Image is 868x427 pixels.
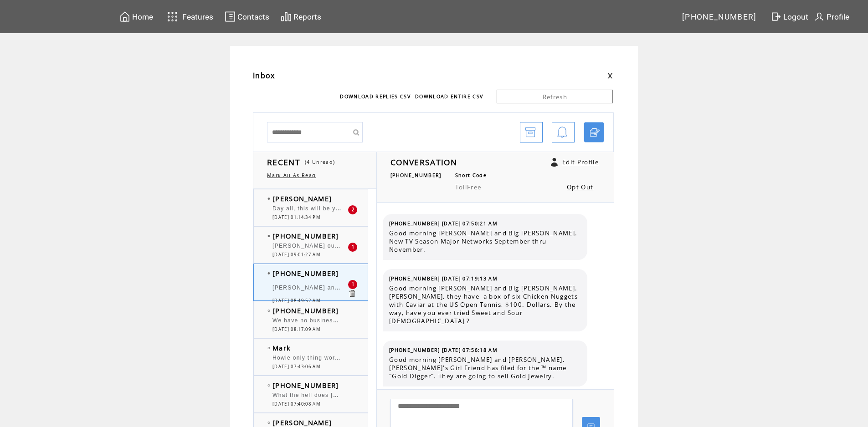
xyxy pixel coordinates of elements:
[682,12,757,21] span: [PHONE_NUMBER]
[783,12,808,21] span: Logout
[497,90,613,103] a: Refresh
[118,10,154,24] a: Home
[557,122,568,143] img: bell.png
[272,214,320,220] span: [DATE] 01:14:34 PM
[163,8,215,25] a: Features
[225,11,236,22] img: contacts.svg
[389,347,498,353] span: [PHONE_NUMBER] [DATE] 07:56:18 AM
[340,93,411,100] a: DOWNLOAD REPLIES CSV
[455,172,487,178] span: Short Code
[267,272,270,274] img: bulletFull.png
[272,252,320,258] span: [DATE] 09:01:27 AM
[267,310,270,312] img: bulletEmpty.png
[272,203,445,212] span: Day all, this will be yours the curtains no not the curtains
[272,352,584,361] span: Howie only thing worse than your talk show is your SINGING....Please stop as you have dog howling!??
[272,194,332,203] span: [PERSON_NAME]
[272,326,320,332] span: [DATE] 08:17:09 AM
[272,343,291,352] span: Mark
[272,231,339,240] span: [PHONE_NUMBER]
[415,93,483,100] a: DOWNLOAD ENTIRE CSV
[279,10,323,24] a: Reports
[567,183,593,191] a: Opt Out
[267,384,270,386] img: bulletEmpty.png
[455,183,482,191] span: TollFree
[272,298,320,304] span: [DATE] 08:49:52 AM
[281,11,292,22] img: chart.svg
[770,11,781,22] img: exit.svg
[390,172,442,178] span: [PHONE_NUMBER]
[267,422,270,424] img: bulletEmpty.png
[272,315,706,324] span: We have no business invading lran or [GEOGRAPHIC_DATA]. Maduros pro [DOMAIN_NAME] they have more ...
[562,158,599,166] a: Edit Profile
[182,12,213,21] span: Features
[551,158,558,167] a: Click to edit user profile
[267,157,300,168] span: RECENT
[390,157,457,168] span: CONVERSATION
[272,418,332,427] span: [PERSON_NAME]
[348,280,357,289] div: 1
[348,289,356,298] a: Click to delete these messgaes
[389,220,498,227] span: [PHONE_NUMBER] [DATE] 07:50:21 AM
[584,122,604,142] a: Click to start a chat with mobile number by SMS
[267,235,270,237] img: bulletFull.png
[223,10,271,24] a: Contacts
[267,347,270,349] img: bulletEmpty.png
[827,12,849,21] span: Profile
[349,122,363,142] input: Submit
[267,172,316,178] a: Mark All As Read
[389,275,498,282] span: [PHONE_NUMBER] [DATE] 07:19:13 AM
[525,122,536,143] img: archive.png
[305,159,335,165] span: (4 Unread)
[272,306,339,315] span: [PHONE_NUMBER]
[132,12,153,21] span: Home
[272,364,320,370] span: [DATE] 07:43:06 AM
[348,243,357,252] div: 1
[272,401,320,407] span: [DATE] 07:40:08 AM
[119,11,130,22] img: home.svg
[389,229,580,254] span: Good morning [PERSON_NAME] and Big [PERSON_NAME]. New TV Season Major Networks September thru Nov...
[348,205,357,214] div: 2
[812,10,851,24] a: Profile
[389,284,580,325] span: Good morning [PERSON_NAME] and Big [PERSON_NAME]. [PERSON_NAME], they have a box of six Chicken N...
[253,71,275,81] span: Inbox
[267,198,270,200] img: bulletFull.png
[814,11,825,22] img: profile.svg
[237,12,269,21] span: Contacts
[293,12,321,21] span: Reports
[272,381,339,390] span: [PHONE_NUMBER]
[769,10,812,24] a: Logout
[164,9,180,24] img: features.svg
[389,356,580,380] span: Good morning [PERSON_NAME] and [PERSON_NAME]. [PERSON_NAME]'s Girl Friend has filed for the ™ nam...
[272,269,339,278] span: [PHONE_NUMBER]
[272,390,676,399] span: What the hell does [PERSON_NAME][MEDICAL_DATA] know about running the military? He does have draf...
